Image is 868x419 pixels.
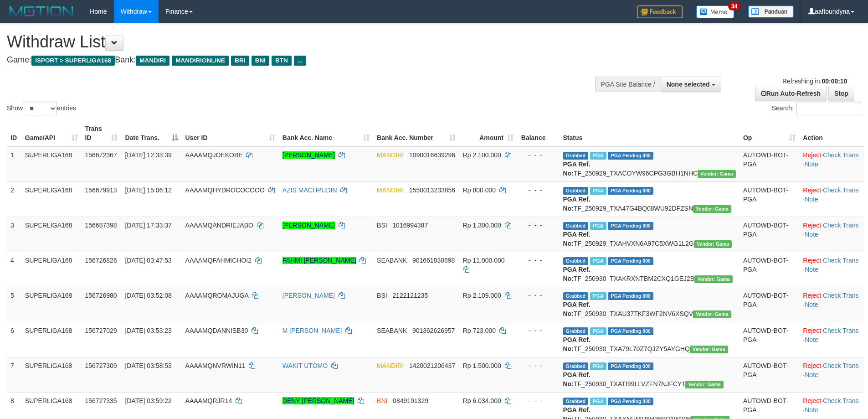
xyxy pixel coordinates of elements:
[7,322,21,357] td: 6
[21,287,82,322] td: SUPERLIGA168
[185,292,248,299] span: AAAAMQROMAJUGA
[608,187,653,195] span: PGA Pending
[782,78,847,85] span: Refreshing in:
[740,357,799,392] td: AUTOWD-BOT-PGA
[521,150,556,160] div: - - -
[182,120,279,146] th: User ID: activate to sort column ascending
[279,120,373,146] th: Bank Acc. Name: activate to sort column ascending
[740,287,799,322] td: AUTOWD-BOT-PGA
[85,397,117,404] span: 156727335
[828,86,854,101] a: Stop
[740,181,799,217] td: AUTOWD-BOT-PGA
[231,56,249,66] span: BRI
[521,221,556,230] div: - - -
[803,292,821,299] a: Reject
[590,398,606,405] span: Marked by aafnonsreyleab
[377,151,404,159] span: MANDIRI
[377,327,407,334] span: SEABANK
[799,252,864,287] td: · ·
[282,186,337,194] a: AZIS MACHPUDIN
[560,181,740,217] td: TF_250929_TXA47G4BQ08WU92DFZSN
[799,146,864,182] td: · ·
[694,240,732,248] span: Vendor URL: https://trx31.1velocity.biz
[690,346,728,353] span: Vendor URL: https://trx31.1velocity.biz
[563,336,591,352] b: PGA Ref. No:
[377,222,387,229] span: BSI
[282,397,354,404] a: DENY [PERSON_NAME]
[85,362,117,369] span: 156727309
[521,256,556,265] div: - - -
[740,217,799,252] td: AUTOWD-BOT-PGA
[805,160,818,168] a: Note
[805,406,818,414] a: Note
[595,77,661,92] div: PGA Site Balance /
[21,146,82,182] td: SUPERLIGA168
[125,292,171,299] span: [DATE] 03:52:08
[740,146,799,182] td: AUTOWD-BOT-PGA
[805,301,818,308] a: Note
[282,151,335,159] a: [PERSON_NAME]
[560,322,740,357] td: TF_250930_TXA79L70Z7QJZY5AYGHQ
[377,186,404,194] span: MANDIRI
[463,151,501,159] span: Rp 2.100.000
[560,357,740,392] td: TF_250930_TXATI99LLVZFN7NJFCY1
[823,222,859,229] a: Check Trans
[803,327,821,334] a: Reject
[748,5,794,18] img: panduan.png
[590,187,606,195] span: Marked by aafsengchandara
[21,120,82,146] th: Game/API: activate to sort column ascending
[740,120,799,146] th: Op: activate to sort column ascending
[31,56,115,66] span: ISPORT > SUPERLIGA168
[7,181,21,217] td: 2
[463,327,496,334] span: Rp 723.000
[823,292,859,299] a: Check Trans
[755,86,827,101] a: Run Auto-Refresh
[85,327,117,334] span: 156727029
[803,186,821,194] a: Reject
[185,327,248,334] span: AAAAMQDANNISB30
[560,120,740,146] th: Status
[608,327,653,335] span: PGA Pending
[7,5,76,18] img: MOTION_logo.png
[694,275,733,283] span: Vendor URL: https://trx31.1velocity.biz
[21,322,82,357] td: SUPERLIGA168
[667,81,710,88] span: None selected
[7,120,21,146] th: ID
[85,186,117,194] span: 156679913
[7,56,570,65] h4: Game: Bank:
[608,362,653,370] span: PGA Pending
[805,231,818,238] a: Note
[7,102,76,115] label: Show entries
[772,102,861,115] label: Search:
[125,186,171,194] span: [DATE] 15:06:12
[85,222,117,229] span: 156687398
[563,362,589,370] span: Grabbed
[172,56,229,66] span: MANDIRIONLINE
[823,151,859,159] a: Check Trans
[799,120,864,146] th: Action
[661,77,721,92] button: None selected
[560,146,740,182] td: TF_250929_TXACOYW96CPG3GBH1NHC
[608,398,653,405] span: PGA Pending
[272,56,292,66] span: BTN
[282,222,335,229] a: [PERSON_NAME]
[563,292,589,300] span: Grabbed
[282,257,356,264] a: FAHMI [PERSON_NAME]
[608,257,653,265] span: PGA Pending
[685,381,724,388] span: Vendor URL: https://trx31.1velocity.biz
[799,217,864,252] td: · ·
[560,287,740,322] td: TF_250930_TXAU37TKF3WF2NV6XSQV
[563,222,589,230] span: Grabbed
[409,151,455,159] span: Copy 1090016639296 to clipboard
[282,327,342,334] a: M [PERSON_NAME]
[799,357,864,392] td: · ·
[740,322,799,357] td: AUTOWD-BOT-PGA
[412,327,455,334] span: Copy 901362626957 to clipboard
[23,102,57,115] select: Showentries
[393,397,428,404] span: Copy 0849191329 to clipboard
[392,292,428,299] span: Copy 2122121235 to clipboard
[185,222,253,229] span: AAAAMQANDRIEJABO
[796,102,861,115] input: Search:
[521,326,556,335] div: - - -
[463,362,501,369] span: Rp 1.500.000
